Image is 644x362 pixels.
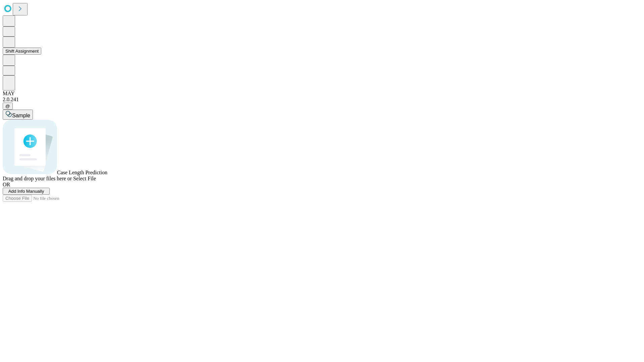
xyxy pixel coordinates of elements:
[3,103,13,110] button: @
[57,170,107,175] span: Case Length Prediction
[3,48,41,55] button: Shift Assignment
[3,188,50,195] button: Add Info Manually
[3,182,10,187] span: OR
[8,189,44,194] span: Add Info Manually
[3,110,33,120] button: Sample
[12,113,30,118] span: Sample
[3,90,641,97] div: MAY
[3,97,641,103] div: 2.0.241
[73,176,96,181] span: Select File
[5,104,10,109] span: @
[3,176,72,181] span: Drag and drop your files here or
